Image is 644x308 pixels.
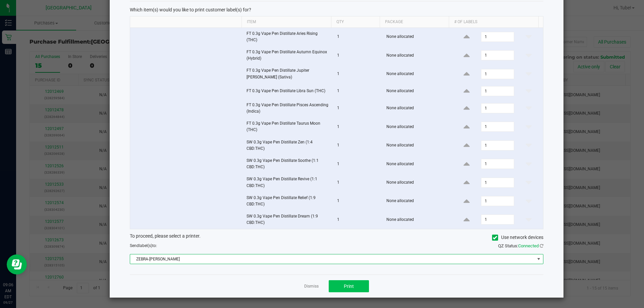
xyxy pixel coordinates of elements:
td: 1 [333,136,382,155]
td: FT 0.3g Vape Pen Distillate Jupiter [PERSON_NAME] (Sativa) [243,65,333,83]
td: None allocated [382,210,452,229]
td: SW 0.3g Vape Pen Distillate Zen (1:4 CBD:THC) [243,136,333,155]
a: Dismiss [304,284,319,289]
td: None allocated [382,65,452,83]
p: Which item(s) would you like to print customer label(s) for? [130,7,543,13]
td: 1 [333,173,382,192]
td: SW 0.3g Vape Pen Distillate Relief (1:9 CBD:THC) [243,192,333,210]
td: 1 [333,65,382,83]
td: FT 0.3g Vape Pen Distillate Pisces Ascending (Indica) [243,99,333,118]
td: FT 0.3g Vape Pen Distillate Taurus Moon (THC) [243,118,333,136]
td: FT 0.3g Vape Pen Distillate Libra Sun (THC) [243,83,333,99]
span: ZEBRA-[PERSON_NAME] [130,254,535,264]
span: QZ Status: [498,243,543,248]
td: 1 [333,210,382,229]
td: None allocated [382,192,452,210]
td: 1 [333,99,382,118]
td: None allocated [382,136,452,155]
td: None allocated [382,46,452,65]
label: Use network devices [492,234,543,241]
span: label(s) [139,243,152,248]
span: Print [344,284,354,289]
div: To proceed, please select a printer. [125,233,548,243]
td: 1 [333,83,382,99]
td: None allocated [382,155,452,173]
td: 1 [333,118,382,136]
td: 1 [333,155,382,173]
td: None allocated [382,173,452,192]
th: # of labels [449,16,538,28]
td: FT 0.3g Vape Pen Distillate Aries Rising (THC) [243,28,333,46]
td: 1 [333,46,382,65]
td: None allocated [382,83,452,99]
td: 1 [333,192,382,210]
td: SW 0.3g Vape Pen Distillate Dream (1:9 CBD:THC) [243,210,333,229]
td: None allocated [382,28,452,46]
td: 1 [333,28,382,46]
th: Item [241,16,331,28]
td: SW 0.3g Vape Pen Distillate Soothe (1:1 CBD:THC) [243,155,333,173]
span: Send to: [130,243,157,248]
td: None allocated [382,118,452,136]
td: None allocated [382,99,452,118]
button: Print [329,280,369,292]
iframe: Resource center [7,254,27,274]
th: Qty [331,16,380,28]
span: Connected [518,243,539,248]
td: SW 0.3g Vape Pen Distillate Revive (1:1 CBD:THC) [243,173,333,192]
th: Package [380,16,449,28]
td: FT 0.3g Vape Pen Distillate Autumn Equinox (Hybrid) [243,46,333,65]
